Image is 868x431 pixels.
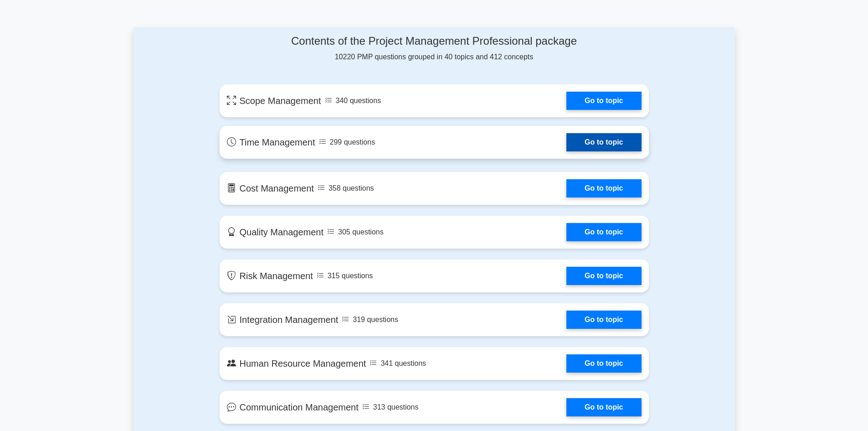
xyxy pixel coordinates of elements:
[566,223,641,241] a: Go to topic
[566,354,641,373] a: Go to topic
[566,398,641,416] a: Go to topic
[566,92,641,110] a: Go to topic
[220,35,649,62] div: 10220 PMP questions grouped in 40 topics and 412 concepts
[566,133,641,151] a: Go to topic
[566,179,641,197] a: Go to topic
[566,311,641,329] a: Go to topic
[220,35,649,48] h4: Contents of the Project Management Professional package
[566,267,641,285] a: Go to topic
